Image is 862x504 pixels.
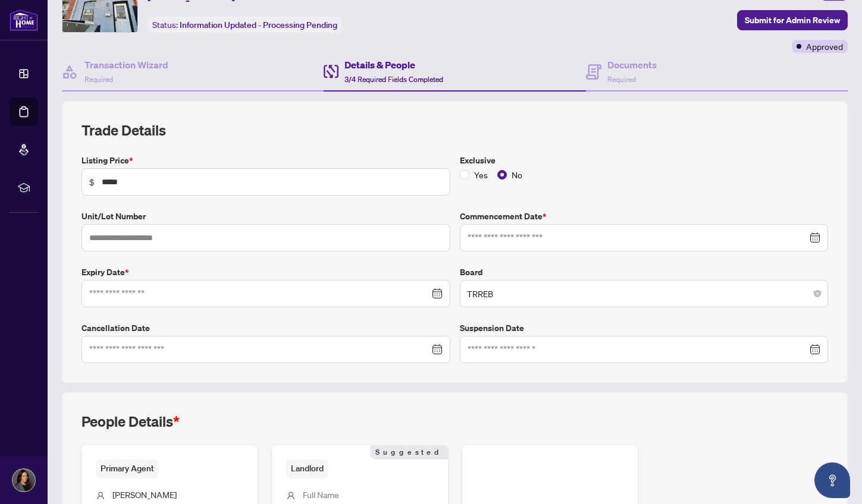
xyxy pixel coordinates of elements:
[148,17,342,33] div: Status:
[371,445,448,459] span: Suggested
[82,121,828,140] h2: Trade Details
[12,469,35,492] img: Profile Icon
[344,58,443,72] h4: Details & People
[467,282,822,305] span: TRREB
[84,58,168,72] h4: Transaction Wizard
[460,210,829,223] label: Commencement Date
[814,290,821,297] span: close-circle
[344,75,443,84] span: 3/4 Required Fields Completed
[303,489,339,500] span: Full Name
[507,168,527,181] span: No
[96,459,159,478] span: Primary Agent
[460,322,829,335] label: Suspension Date
[607,75,636,84] span: Required
[286,459,328,478] span: Landlord
[82,322,450,335] label: Cancellation Date
[82,266,450,279] label: Expiry Date
[112,489,177,500] span: [PERSON_NAME]
[82,154,450,167] label: Listing Price
[89,175,95,188] span: $
[82,412,180,431] h2: People Details
[10,9,38,31] img: logo
[469,168,493,181] span: Yes
[806,40,843,53] span: Approved
[180,20,337,30] span: Information Updated - Processing Pending
[84,75,113,84] span: Required
[82,210,450,223] label: Unit/Lot Number
[745,11,840,30] span: Submit for Admin Review
[737,10,848,30] button: Submit for Admin Review
[814,462,850,498] button: Open asap
[460,154,829,167] label: Exclusive
[460,266,829,279] label: Board
[607,58,657,72] h4: Documents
